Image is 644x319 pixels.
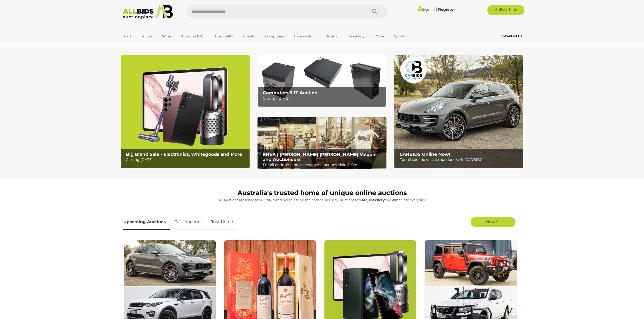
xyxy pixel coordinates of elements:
a: EHVA | Evans Hastings Valuers and Auctioneers EHVA | [PERSON_NAME] [PERSON_NAME] Valuers and Auct... [257,117,387,169]
strong: Wine [391,198,401,202]
a: Computers & IT Auction Computers & IT Auction Closing [DATE] [257,55,387,107]
p: For all car and vehicle auctions visit: CARBIDS! [400,157,520,163]
p: All Auctions are listed for 4-7 days and bids close on their scheduled day. Auctions for , and cl... [123,197,521,203]
a: Big Brand Sale - Electronics, Whitegoods and More Big Brand Sale - Electronics, Whitegoods and Mo... [121,55,250,168]
span: | [436,6,437,12]
a: View All [471,217,516,227]
p: Closing [DATE] [263,95,384,102]
a: Trucks [138,32,155,40]
a: Contact Us [502,33,523,39]
b: EHVA | [PERSON_NAME] [PERSON_NAME] Valuers and Auctioneers [263,152,377,162]
a: Sports [391,32,408,40]
img: Computers & IT Auction [257,55,387,107]
a: Hospitality [212,32,236,40]
p: For all antiques and collectables auctions visit: EHVA [263,162,384,168]
a: [GEOGRAPHIC_DATA] [121,40,164,49]
b: Contact Us [502,34,522,38]
a: Sell with us [487,5,524,15]
a: Sign In [418,7,435,12]
h1: Australia's trusted home of unique online auctions [123,189,521,197]
strong: Jewellery [368,198,385,202]
img: Allbids.com.au [120,5,176,19]
button: Search [362,5,388,18]
a: Industrial [319,32,342,40]
b: Big Brand Sale - Electronics, Whitegoods and More [126,152,242,157]
a: Cars [121,32,135,40]
a: Jewellery [345,32,368,40]
span: View All [486,219,501,224]
a: Charity [240,32,259,40]
img: Big Brand Sale - Electronics, Whitegoods and More [121,55,250,168]
a: Antiques & Art [178,32,208,40]
a: Wine [159,32,174,40]
b: CARBIDS Online Now! [400,152,450,157]
img: CARBIDS Online Now! [394,55,523,168]
a: Upcoming Auctions [123,214,170,230]
a: Office [371,32,388,40]
a: Just Listed [207,214,237,230]
a: Past Auctions [171,214,206,230]
a: Household [291,32,316,40]
a: CARBIDS Online Now! CARBIDS Online Now! For all car and vehicle auctions visit: CARBIDS! [394,55,523,168]
b: Computers & IT Auction [263,90,318,95]
p: Closing [DATE] [126,157,247,163]
strong: Cars [360,198,367,202]
a: Computers [262,32,287,40]
a: Register [438,7,455,12]
img: EHVA | Evans Hastings Valuers and Auctioneers [257,117,387,169]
